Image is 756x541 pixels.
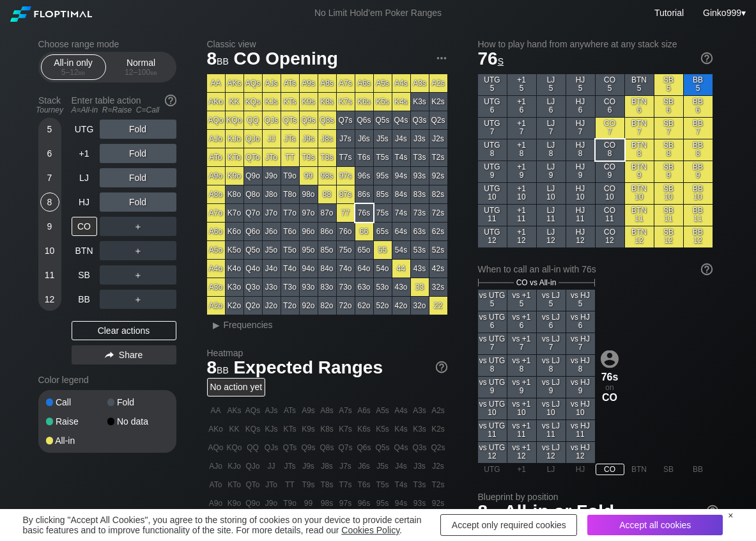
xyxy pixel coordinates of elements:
div: Accept all cookies [587,515,723,535]
div: AKs [226,74,243,92]
div: LJ 6 [537,96,566,117]
div: A2s [429,74,447,92]
a: Tutorial [654,8,684,18]
div: 83o [318,278,336,296]
div: T5s [374,148,392,166]
div: +1 6 [507,96,536,117]
div: 92o [300,297,318,315]
div: BB 6 [684,96,713,117]
div: Q5s [374,111,392,129]
div: All-in only [44,55,103,79]
div: J3o [263,278,281,296]
div: Tourney [33,106,66,114]
div: J5s [374,130,392,148]
div: HJ 7 [566,118,595,139]
div: BB 9 [684,161,713,182]
div: 88 [318,185,336,203]
div: BB 7 [684,118,713,139]
div: 74o [337,260,355,278]
div: CO 10 [596,183,624,204]
div: 99 [300,167,318,185]
div: 54s [392,241,410,259]
div: T7s [337,148,355,166]
div: Q9o [244,167,262,185]
div: Fold [100,144,176,163]
div: Q4s [392,111,410,129]
div: A7o [207,204,225,222]
div: A9s [300,74,318,92]
div: ＋ [100,290,176,309]
div: UTG [72,120,97,139]
div: LJ 10 [537,183,566,204]
img: help.32db89a4.svg [435,360,449,374]
div: +1 8 [507,139,536,161]
div: KTs [281,93,299,111]
div: A3o [207,278,225,296]
div: BTN 11 [625,205,654,226]
div: K8s [318,93,336,111]
div: 62s [429,223,447,240]
div: LJ 5 [537,74,566,95]
div: CO 5 [596,74,624,95]
h2: Choose range mode [38,39,176,49]
div: BB [72,290,97,309]
div: K2s [429,93,447,111]
img: help.32db89a4.svg [164,93,178,107]
div: CO 11 [596,205,624,226]
div: 32s [429,278,447,296]
div: UTG 12 [478,226,507,247]
div: 7 [40,168,59,187]
div: CO 7 [596,118,624,139]
div: Raise [46,417,107,426]
div: A3s [411,74,429,92]
div: SB 6 [654,96,683,117]
div: Q2s [429,111,447,129]
div: 97s [337,167,355,185]
div: 66 [355,223,373,240]
div: 97o [300,204,318,222]
div: A9o [207,167,225,185]
div: 83s [411,185,429,203]
div: J6s [355,130,373,148]
div: SB 11 [654,205,683,226]
div: A8s [318,74,336,92]
span: bb [79,68,86,77]
div: AKo [207,93,225,111]
div: HJ 12 [566,226,595,247]
div: Fold [107,398,169,407]
div: 82s [429,185,447,203]
div: K4o [226,260,243,278]
div: QJs [263,111,281,129]
div: BTN 6 [625,96,654,117]
img: help.32db89a4.svg [700,51,714,65]
div: K8o [226,185,243,203]
div: Q6s [355,111,373,129]
span: CO Opening [232,49,340,70]
div: K5o [226,241,243,259]
div: A2o [207,297,225,315]
div: HJ 9 [566,161,595,182]
div: SB [72,265,97,285]
div: KTo [226,148,243,166]
div: All-in [46,436,107,445]
div: BB 5 [684,74,713,95]
div: vs UTG 5 [478,290,507,311]
div: 10 [40,241,59,260]
div: HJ 11 [566,205,595,226]
div: LJ 12 [537,226,566,247]
div: CO 6 [596,96,624,117]
span: CO vs All-in [516,278,557,287]
div: 95s [374,167,392,185]
div: K4s [392,93,410,111]
div: A4s [392,74,410,92]
div: A5o [207,241,225,259]
div: vs HJ 5 [566,290,595,311]
div: CO [72,217,97,236]
div: TT [281,148,299,166]
div: Fold [100,168,176,187]
div: SB 10 [654,183,683,204]
div: No Limit Hold’em Poker Ranges [295,8,461,21]
div: J2o [263,297,281,315]
div: T2o [281,297,299,315]
div: 12 [40,290,59,309]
